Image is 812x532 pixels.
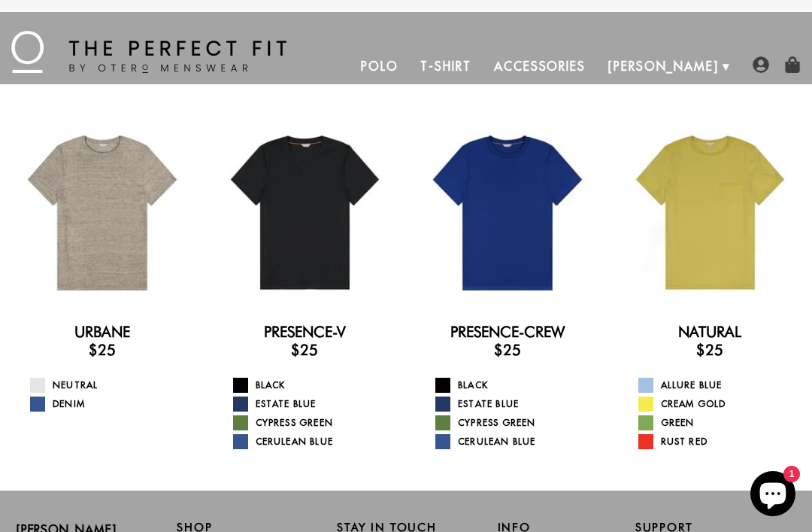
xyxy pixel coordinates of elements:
a: Accessories [483,48,597,84]
a: Denim [30,397,193,412]
h3: $25 [11,341,193,359]
a: Polo [350,48,410,84]
h3: $25 [214,341,396,359]
img: The Perfect Fit - by Otero Menswear - Logo [11,31,286,73]
a: Black [233,378,396,393]
img: user-account-icon.png [753,56,769,73]
a: Allure Blue [638,378,801,393]
a: Natural [678,323,741,341]
a: Green [638,415,801,430]
a: Cypress Green [233,415,396,430]
a: Cypress Green [435,415,598,430]
a: Cerulean Blue [233,434,396,449]
a: Presence-V [264,323,346,341]
a: Cerulean Blue [435,434,598,449]
h3: $25 [620,341,801,359]
img: shopping-bag-icon.png [784,56,801,73]
h3: $25 [417,341,598,359]
a: Rust Red [638,434,801,449]
a: T-Shirt [409,48,482,84]
a: Estate Blue [435,397,598,412]
a: [PERSON_NAME] [597,48,730,84]
a: Neutral [30,378,193,393]
a: Presence-Crew [450,323,565,341]
a: Black [435,378,598,393]
a: Urbane [74,323,130,341]
a: Cream Gold [638,397,801,412]
a: Estate Blue [233,397,396,412]
inbox-online-store-chat: Shopify online store chat [746,471,800,520]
